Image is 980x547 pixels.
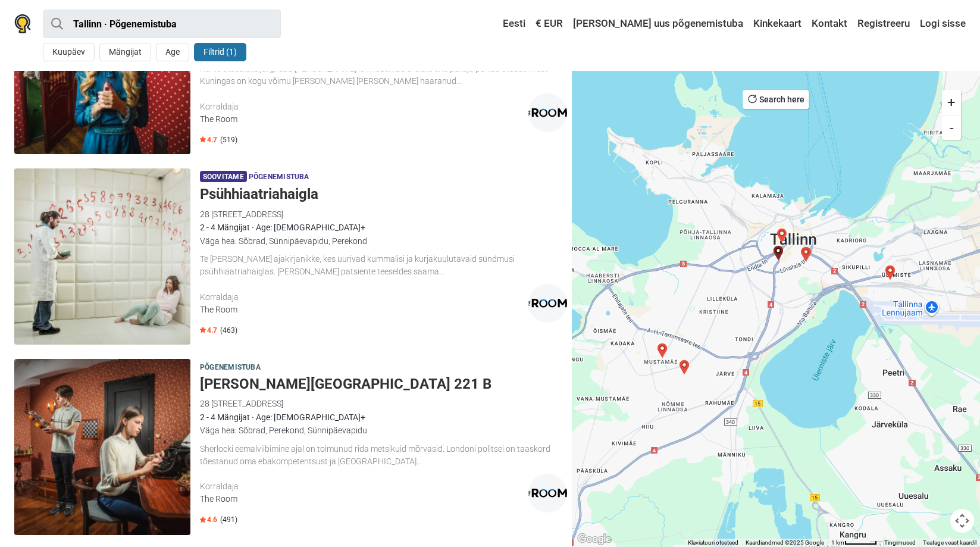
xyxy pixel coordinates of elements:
img: The Room [528,474,567,512]
img: Star [200,327,206,333]
div: Radiatsioon [655,343,669,358]
img: The Room [528,93,567,132]
img: Star [200,136,206,142]
h5: [PERSON_NAME][GEOGRAPHIC_DATA] 221 B [200,376,567,393]
a: [PERSON_NAME] uus põgenemistuba [570,13,746,35]
a: Registreeru [854,13,913,35]
img: Psühhiaatriahaigla [14,168,190,345]
button: - [942,115,961,140]
button: + [942,90,961,115]
a: Tingimused (avaneb uuel vahekaardil) [884,539,916,546]
div: The Room [200,493,528,505]
div: Väga hea: Sõbrad, Perekond, Sünnipäevapidu [200,424,567,437]
button: Search here [743,90,809,109]
div: The Conjuring [775,229,789,243]
img: Nowescape logo [14,14,31,33]
span: (519) [220,135,237,145]
span: 4.7 [200,326,217,335]
div: Kui te otsustate järgneda [PERSON_NAME]’le Imedemaale leiate end paraja portsu otsast. Must Kunin... [200,62,567,87]
img: Eesti [494,20,503,28]
span: Kaardiandmed ©2025 Google [746,539,824,546]
div: 2 - 4 Mängijat · Age: [DEMOGRAPHIC_DATA]+ [200,411,567,424]
div: Korraldaja [200,480,528,493]
button: Age [156,43,189,61]
a: Kinkekaart [750,13,804,35]
div: The Room [200,113,528,126]
span: 4.7 [200,135,217,145]
div: Shambala [799,247,813,261]
a: Teatage veast kaardil [923,539,976,546]
button: Kuupäev [43,43,95,61]
span: (463) [220,326,237,335]
div: Sherlock Holmes [883,265,897,280]
img: Google [575,532,614,547]
button: Kaardi mõõtkava: 1 km 51 piksli kohta [828,539,881,547]
div: Te [PERSON_NAME] ajakirjanikke, kes uurivad kummalisi ja kurjakuulutavaid sündmusi psühhiaatriaha... [200,253,567,278]
button: Kaardikaamera juhtnupud [950,509,974,533]
span: 1 km [831,539,844,546]
span: (491) [220,515,237,524]
a: € EUR [533,13,566,35]
img: Star [200,517,206,523]
div: 28 [STREET_ADDRESS] [200,397,567,410]
a: Logi sisse [917,13,966,35]
span: Põgenemistuba [200,361,261,374]
a: Kontakt [809,13,850,35]
div: 2 - 4 Mängijat · Age: [DEMOGRAPHIC_DATA]+ [200,221,567,234]
div: Korraldaja [200,101,528,113]
input: proovi “Tallinn” [43,10,281,38]
button: Mängijat [99,43,151,61]
div: Korraldaja [200,291,528,304]
img: Baker Street 221 B [14,359,190,535]
a: Eesti [491,13,528,35]
button: Klaviatuuri otseteed [688,539,738,547]
div: Võlurite kool [677,360,691,374]
span: Põgenemistuba [249,171,309,184]
div: 28 [STREET_ADDRESS] [200,208,567,221]
div: The Room [200,304,528,316]
div: Psühhiaatriahaigla [771,246,785,260]
div: Väga hea: Sõbrad, Sünnipäevapidu, Perekond [200,235,567,248]
button: Filtrid (1) [194,43,246,61]
div: Sherlocki eemalviibimine ajal on toimunud rida metsikuid mõrvasid. Londoni politsei on taaskord t... [200,443,567,468]
h5: Psühhiaatriahaigla [200,186,567,203]
span: Soovitame [200,171,247,182]
div: Üliinimene [799,247,813,261]
span: 4.6 [200,515,217,524]
a: Google Mapsis selle piirkonna avamine (avaneb uues aknas) [575,532,614,547]
img: The Room [528,284,567,323]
